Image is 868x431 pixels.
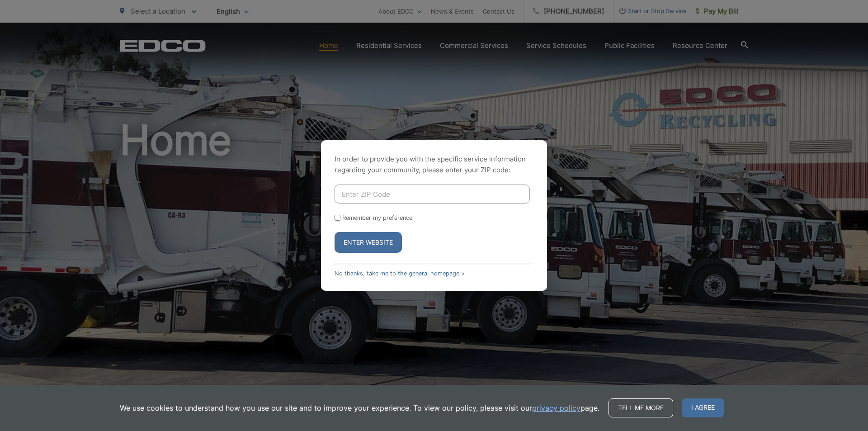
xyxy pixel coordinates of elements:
button: Enter Website [335,232,402,253]
p: We use cookies to understand how you use our site and to improve your experience. To view our pol... [120,403,599,413]
span: I agree [682,398,724,417]
input: Enter ZIP Code [335,185,530,204]
a: Tell me more [609,398,673,417]
p: In order to provide you with the specific service information regarding your community, please en... [335,154,533,175]
a: privacy policy [532,403,580,413]
a: No thanks, take me to the general homepage > [335,270,465,277]
label: Remember my preference [342,214,412,221]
